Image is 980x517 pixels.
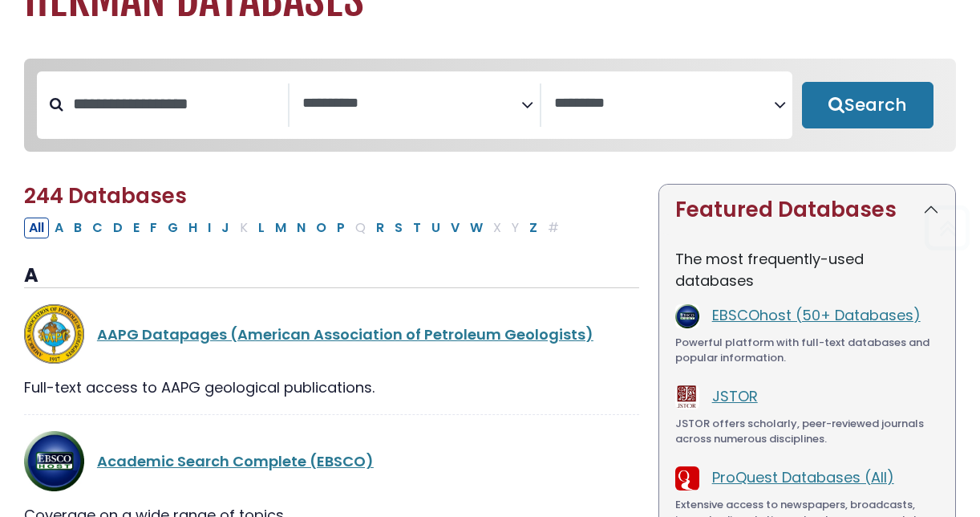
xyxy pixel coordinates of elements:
button: Filter Results V [446,218,464,238]
button: Filter Results W [465,218,488,238]
button: All [24,218,49,238]
a: ProQuest Databases (All) [712,467,894,487]
p: The most frequently-used databases [675,248,939,291]
h3: A [24,264,639,288]
button: Filter Results Z [524,218,542,238]
button: Filter Results D [108,218,128,238]
textarea: Search [302,96,522,112]
div: Alpha-list to filter by first letter of database name [24,217,565,237]
div: Powerful platform with full-text databases and popular information. [675,335,939,366]
button: Filter Results N [292,218,310,238]
button: Filter Results F [145,218,162,238]
button: Filter Results H [184,218,202,238]
button: Featured Databases [659,185,955,235]
button: Filter Results R [371,218,389,238]
nav: Search filters [24,59,956,152]
button: Filter Results L [253,218,269,238]
a: EBSCOhost (50+ Databases) [712,305,921,325]
button: Filter Results C [87,218,107,238]
button: Filter Results U [427,218,445,238]
button: Submit for Search Results [802,82,933,128]
span: 244 Databases [24,181,187,210]
button: Filter Results G [163,218,183,238]
button: Filter Results S [390,218,407,238]
input: Search database by title or keyword [63,91,288,117]
button: Filter Results M [270,218,291,238]
button: Filter Results P [332,218,350,238]
a: JSTOR [712,386,758,406]
button: Filter Results B [69,218,87,238]
a: Academic Search Complete (EBSCO) [97,451,374,471]
a: Back to Top [918,213,976,242]
button: Filter Results O [311,218,331,238]
div: JSTOR offers scholarly, peer-reviewed journals across numerous disciplines. [675,416,939,447]
a: AAPG Datapages (American Association of Petroleum Geologists) [97,324,593,344]
button: Filter Results E [128,218,144,238]
button: Filter Results I [203,218,216,238]
div: Full-text access to AAPG geological publications. [24,377,639,398]
button: Filter Results A [50,218,68,238]
button: Filter Results T [408,218,426,238]
textarea: Search [554,96,774,112]
button: Filter Results J [217,218,234,238]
